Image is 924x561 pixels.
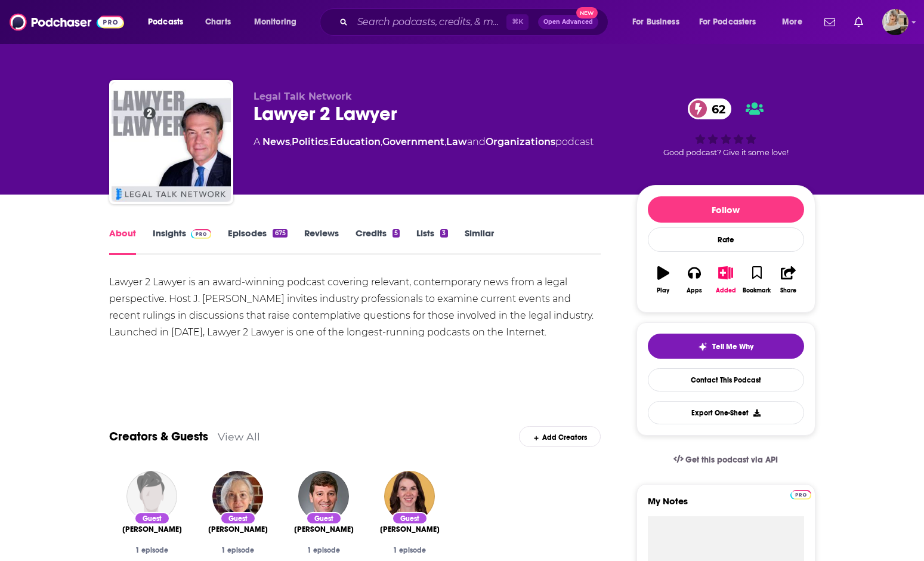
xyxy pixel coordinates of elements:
a: Creators & Guests [109,429,208,444]
span: Open Advanced [543,19,593,25]
button: Open AdvancedNew [538,15,598,29]
span: and [467,136,486,147]
span: [PERSON_NAME] [122,525,182,534]
a: Episodes675 [228,227,287,255]
div: Guest [220,512,256,525]
img: Podchaser Pro [790,490,811,500]
div: Search podcasts, credits, & more... [331,8,620,36]
span: Charts [205,14,231,30]
a: View All [218,430,260,443]
span: New [576,7,598,19]
span: [PERSON_NAME] [294,525,354,534]
div: Share [780,287,796,294]
a: InsightsPodchaser Pro [153,227,212,255]
a: About [109,227,136,255]
div: Guest [392,512,428,525]
button: tell me why sparkleTell Me Why [648,334,804,359]
div: Guest [134,512,170,525]
a: Politics [292,136,328,147]
a: Charts [197,13,238,32]
a: Elizabeth Slattery [380,525,440,534]
div: Play [657,287,669,294]
span: , [381,136,382,147]
button: open menu [624,13,694,32]
span: Logged in as angelabaggetta [882,9,908,35]
div: Apps [687,287,702,294]
div: 675 [273,229,287,238]
input: Search podcasts, credits, & more... [353,13,506,32]
div: 1 episode [205,546,271,554]
a: Reviews [304,227,339,255]
a: 62 [688,98,731,119]
span: Get this podcast via API [685,455,778,465]
img: Eric Ruben [298,471,349,522]
a: Maria Foscarinis [208,525,268,534]
label: My Notes [648,495,804,516]
button: open menu [774,13,817,32]
img: Lawyer 2 Lawyer [112,82,231,202]
span: ⌘ K [506,14,529,30]
span: Tell Me Why [712,342,753,352]
button: Apps [679,258,710,301]
div: 1 episode [119,546,186,554]
div: 3 [440,229,447,238]
div: 1 episode [291,546,357,554]
img: Maria Foscarinis [212,471,263,522]
div: A podcast [254,135,594,149]
button: Export One-Sheet [648,401,804,424]
span: , [328,136,330,147]
button: open menu [246,13,312,32]
a: Government [382,136,444,147]
div: Guest [306,512,342,525]
button: Show profile menu [882,9,908,35]
a: Contact This Podcast [648,368,804,392]
button: Play [648,258,679,301]
span: Legal Talk Network [254,91,352,102]
span: 62 [700,98,731,119]
button: Added [710,258,741,301]
div: Added [716,287,736,294]
a: Credits5 [356,227,400,255]
button: Bookmark [741,258,772,301]
a: Get this podcast via API [664,445,788,474]
a: Lists3 [416,227,447,255]
button: open menu [691,13,774,32]
img: Podchaser Pro [191,229,212,239]
button: Share [772,258,804,301]
div: 1 episode [376,546,443,554]
span: , [290,136,292,147]
span: For Podcasters [699,14,756,30]
button: Follow [648,196,804,223]
span: Good podcast? Give it some love! [663,148,789,157]
span: [PERSON_NAME] [380,525,440,534]
a: Eric Ruben [294,525,354,534]
img: Carter Dillard [126,471,177,522]
img: Elizabeth Slattery [384,471,435,522]
div: 5 [393,229,400,238]
span: For Business [632,14,679,30]
img: tell me why sparkle [698,342,707,352]
div: 62Good podcast? Give it some love! [636,91,815,165]
span: Monitoring [254,14,296,30]
button: open menu [140,13,199,32]
img: Podchaser - Follow, Share and Rate Podcasts [10,11,124,33]
a: Organizations [486,136,555,147]
div: Rate [648,227,804,252]
div: Add Creators [519,426,601,447]
span: , [444,136,446,147]
a: Pro website [790,488,811,500]
a: Education [330,136,381,147]
img: User Profile [882,9,908,35]
a: Show notifications dropdown [820,12,840,32]
div: Bookmark [743,287,771,294]
span: [PERSON_NAME] [208,525,268,534]
a: Show notifications dropdown [849,12,868,32]
a: Carter Dillard [122,525,182,534]
a: Law [446,136,467,147]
